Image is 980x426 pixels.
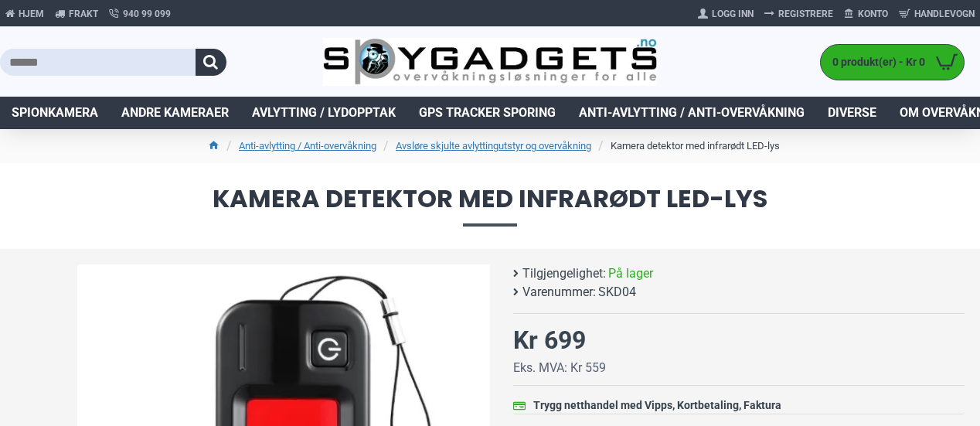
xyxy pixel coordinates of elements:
b: Varenummer: [522,283,596,302]
a: Anti-avlytting / Anti-overvåkning [239,138,376,154]
a: Anti-avlytting / Anti-overvåkning [567,97,816,129]
span: Kamera detektor med infrarødt LED-lys [15,186,965,226]
a: Logg Inn [692,2,759,26]
span: Avlytting / Lydopptak [252,104,396,122]
a: GPS Tracker Sporing [407,97,567,129]
span: Spionkamera [12,104,98,122]
span: Registrere [778,7,833,21]
span: SKD04 [598,283,636,302]
a: Avsløre skjulte avlyttingutstyr og overvåkning [396,138,591,154]
a: Konto [839,2,893,26]
span: Hjem [19,7,44,21]
span: 940 99 099 [123,7,171,21]
span: På lager [608,264,653,283]
span: 0 produkt(er) - Kr 0 [821,54,929,70]
span: Diverse [828,104,876,122]
span: Andre kameraer [121,104,229,122]
span: Handlevogn [914,7,975,21]
a: Andre kameraer [110,97,240,129]
a: Handlevogn [893,2,980,26]
div: Kr 699 [513,322,586,359]
div: Trygg netthandel med Vipps, Kortbetaling, Faktura [533,397,781,414]
span: Anti-avlytting / Anti-overvåkning [579,104,805,122]
a: Avlytting / Lydopptak [240,97,407,129]
span: Konto [858,7,888,21]
a: Registrere [759,2,839,26]
b: Tilgjengelighet: [522,264,606,283]
a: 0 produkt(er) - Kr 0 [821,45,964,80]
img: SpyGadgets.no [323,38,656,86]
span: GPS Tracker Sporing [419,104,556,122]
a: Diverse [816,97,888,129]
span: Frakt [69,7,98,21]
span: Logg Inn [712,7,754,21]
